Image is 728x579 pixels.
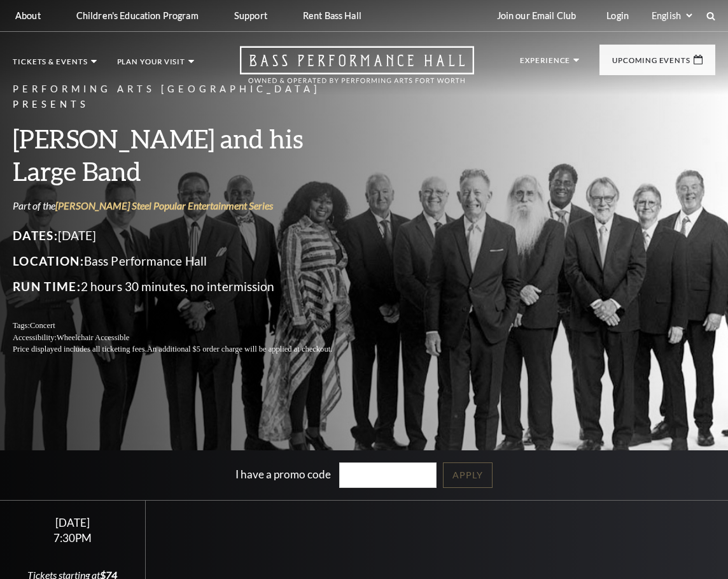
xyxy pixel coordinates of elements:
select: Select: [649,10,694,22]
p: Children's Education Program [76,10,199,21]
span: Location: [13,254,84,268]
p: Rent Bass Hall [303,10,361,21]
p: Accessibility: [13,332,363,344]
div: [DATE] [15,516,130,529]
p: Tags: [13,320,363,332]
p: Support [234,10,267,21]
p: Price displayed includes all ticketing fees. [13,343,363,355]
p: Bass Performance Hall [13,251,363,271]
p: 2 hours 30 minutes, no intermission [13,276,363,297]
p: Tickets & Events [13,58,88,72]
span: Wheelchair Accessible [57,333,129,342]
p: Plan Your Visit [117,58,186,72]
p: Performing Arts [GEOGRAPHIC_DATA] Presents [13,82,363,113]
span: Dates: [13,228,58,243]
span: Concert [30,321,55,330]
p: Part of the [13,199,363,213]
label: I have a promo code [235,467,331,480]
h3: [PERSON_NAME] and his Large Band [13,122,363,187]
p: About [15,10,41,21]
span: Run Time: [13,279,81,294]
div: 7:30PM [15,533,130,543]
p: Upcoming Events [612,57,690,71]
span: An additional $5 order charge will be applied at checkout. [147,345,332,354]
a: [PERSON_NAME] Steel Popular Entertainment Series [55,199,273,211]
p: [DATE] [13,225,363,246]
p: Experience [520,57,570,71]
